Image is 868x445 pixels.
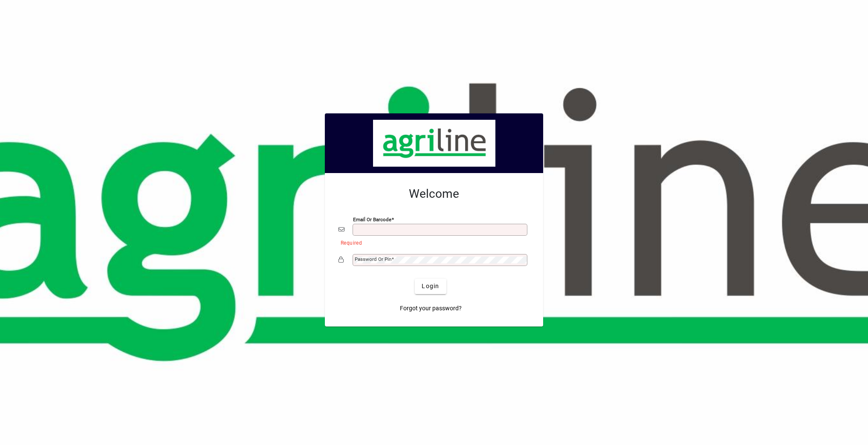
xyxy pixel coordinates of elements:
[396,301,465,316] a: Forgot your password?
[339,187,529,201] h2: Welcome
[355,256,391,262] mat-label: Password or Pin
[341,238,523,247] mat-error: Required
[353,216,391,222] mat-label: Email or Barcode
[422,282,439,291] span: Login
[400,304,462,313] span: Forgot your password?
[415,279,446,294] button: Login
